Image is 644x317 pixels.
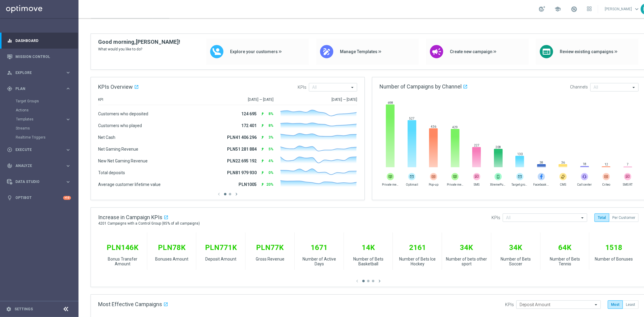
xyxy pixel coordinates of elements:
[16,117,65,121] div: Templates
[65,117,71,122] i: keyboard_arrow_right
[15,33,71,49] a: Dashboard
[7,86,71,91] button: gps_fixed Plan keyboard_arrow_right
[7,163,65,168] div: Analyze
[7,70,65,75] div: Explore
[65,163,71,169] i: keyboard_arrow_right
[554,6,561,12] span: school
[7,147,12,152] i: play_circle_outline
[6,306,11,312] i: settings
[7,179,71,184] button: Data Studio keyboard_arrow_right
[633,6,640,12] span: keyboard_arrow_down
[16,117,59,121] span: Templates
[7,38,71,43] button: equalizer Dashboard
[16,106,78,115] div: Actions
[7,147,65,152] div: Execute
[7,70,12,75] i: person_search
[16,108,63,113] a: Actions
[7,195,71,200] button: lightbulb Optibot +10
[7,38,12,43] i: equalizer
[16,126,63,131] a: Streams
[16,99,63,104] a: Target Groups
[7,49,71,65] div: Mission Control
[65,179,71,185] i: keyboard_arrow_right
[65,86,71,91] i: keyboard_arrow_right
[7,190,71,206] div: Optibot
[15,87,65,91] span: Plan
[7,163,71,168] button: track_changes Analyze keyboard_arrow_right
[63,196,71,200] div: +10
[16,133,78,142] div: Realtime Triggers
[16,115,78,124] div: Templates
[65,70,71,75] i: keyboard_arrow_right
[7,179,65,184] div: Data Studio
[16,117,71,122] button: Templates keyboard_arrow_right
[15,49,71,65] a: Mission Control
[15,164,65,168] span: Analyze
[16,124,78,133] div: Streams
[14,307,33,311] a: Settings
[7,33,71,49] div: Dashboard
[7,195,12,200] i: lightbulb
[15,71,65,75] span: Explore
[7,163,12,168] i: track_changes
[15,190,63,206] a: Optibot
[7,70,71,75] button: person_search Explore keyboard_arrow_right
[7,86,65,91] div: Plan
[7,147,71,152] button: play_circle_outline Execute keyboard_arrow_right
[15,180,65,184] span: Data Studio
[16,135,63,140] a: Realtime Triggers
[604,5,641,14] a: [PERSON_NAME]keyboard_arrow_down
[15,148,65,152] span: Execute
[7,86,12,91] i: gps_fixed
[65,147,71,153] i: keyboard_arrow_right
[16,97,78,106] div: Target Groups
[7,54,71,59] button: Mission Control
